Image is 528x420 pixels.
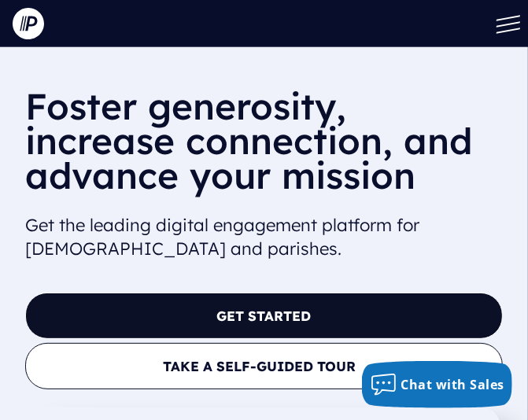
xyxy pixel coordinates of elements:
[25,293,503,339] a: GET STARTED
[25,343,503,389] button: TAKE A SELF-GUIDED TOUR
[25,89,503,205] h1: Foster generosity, increase connection, and advance your mission
[362,361,513,408] button: Chat with Sales
[25,207,503,268] h2: Get the leading digital engagement platform for [DEMOGRAPHIC_DATA] and parishes.
[401,376,505,393] span: Chat with Sales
